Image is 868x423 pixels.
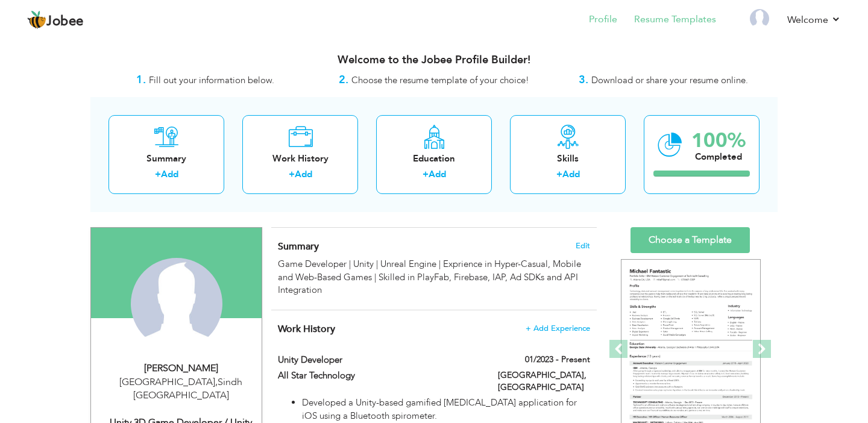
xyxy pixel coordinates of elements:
[46,15,84,28] span: Jobee
[562,168,580,180] a: Add
[525,354,590,366] label: 01/2023 - Present
[576,242,590,250] span: Edit
[579,72,588,87] strong: 3.
[131,258,222,349] img: Faizan Ahmed
[589,13,617,27] a: Profile
[691,151,746,163] div: Completed
[278,323,590,335] h4: This helps to show the companies you have worked for.
[27,10,46,30] img: jobee.io
[631,227,750,253] a: Choose a Template
[691,131,746,151] div: 100%
[215,375,218,389] span: ,
[278,258,590,296] div: Game Developer | Unity | Unreal Engine | Exprience in Hyper-Casual, Mobile and Web-Based Games | ...
[429,168,446,180] a: Add
[526,324,590,333] span: + Add Experience
[520,152,616,165] div: Skills
[278,322,335,336] span: Work History
[252,152,348,165] div: Work History
[118,152,215,165] div: Summary
[289,168,295,181] label: +
[591,74,748,86] span: Download or share your resume online.
[90,54,778,66] h3: Welcome to the Jobee Profile Builder!
[339,72,348,87] strong: 2.
[278,354,480,366] label: Unity Developer
[787,13,841,27] a: Welcome
[423,168,429,181] label: +
[136,72,146,87] strong: 1.
[302,396,590,422] li: Developed a Unity-based gamified [MEDICAL_DATA] application for iOS using a Bluetooth spirometer.
[278,369,480,382] label: All Star Technology
[295,168,312,180] a: Add
[278,240,319,253] span: Summary
[750,9,769,28] img: Profile Img
[100,362,262,375] div: [PERSON_NAME]
[556,168,562,181] label: +
[278,240,590,252] h4: Adding a summary is a quick and easy way to highlight your experience and interests.
[161,168,178,180] a: Add
[634,13,716,27] a: Resume Templates
[100,375,262,403] div: [GEOGRAPHIC_DATA] Sindh [GEOGRAPHIC_DATA]
[351,74,529,86] span: Choose the resume template of your choice!
[498,369,590,393] label: [GEOGRAPHIC_DATA], [GEOGRAPHIC_DATA]
[386,152,482,165] div: Education
[155,168,161,181] label: +
[149,74,274,86] span: Fill out your information below.
[27,10,84,30] a: Jobee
